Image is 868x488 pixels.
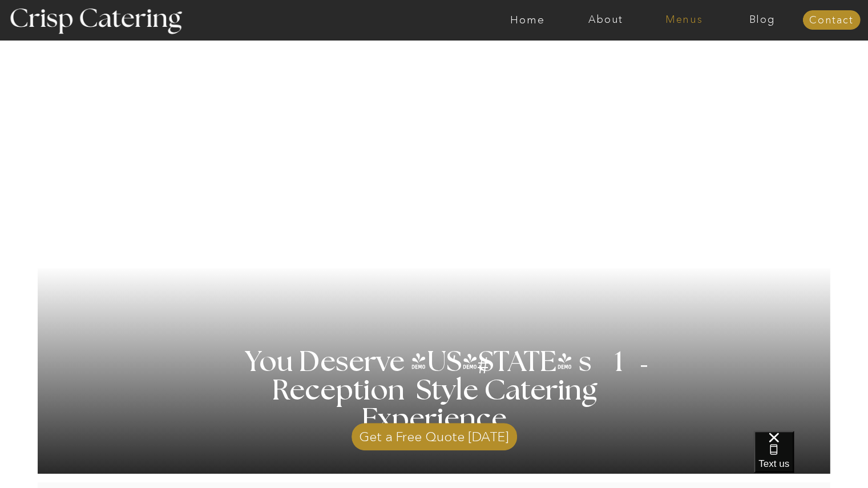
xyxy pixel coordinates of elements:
[723,14,801,26] a: Blog
[352,417,517,450] a: Get a Free Quote [DATE]
[567,14,645,26] a: About
[754,431,868,488] iframe: podium webchat widget bubble
[205,348,664,434] h1: You Deserve [US_STATE] s 1 Reception Style Catering Experience
[802,15,860,26] a: Contact
[488,14,567,26] a: Home
[645,14,723,26] a: Menus
[618,335,651,400] h3: '
[431,349,478,377] h3: '
[452,354,517,388] h3: #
